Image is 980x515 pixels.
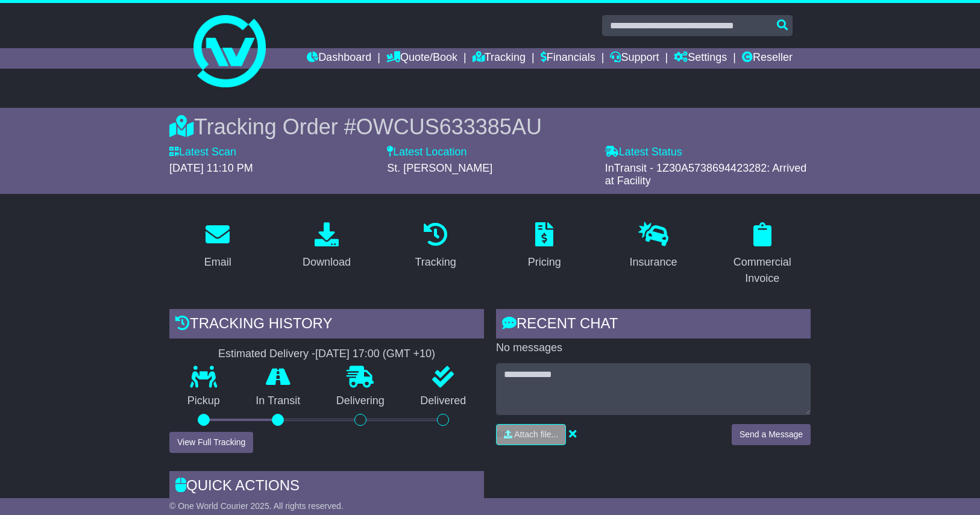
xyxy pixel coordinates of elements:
a: Reseller [742,48,793,69]
p: Pickup [169,395,238,408]
div: RECENT CHAT [496,309,811,342]
span: [DATE] 11:10 PM [169,162,253,174]
div: Pricing [528,254,561,270]
a: Settings [674,48,727,69]
a: Tracking [473,48,526,69]
p: Delivered [403,395,485,408]
div: Quick Actions [169,471,484,504]
div: Estimated Delivery - [169,348,484,361]
a: Commercial Invoice [714,218,811,291]
a: Tracking [407,218,464,275]
div: Email [204,254,231,270]
a: Pricing [520,218,569,275]
div: Insurance [629,254,677,270]
p: Delivering [318,395,403,408]
span: © One World Courier 2025. All rights reserved. [169,501,344,511]
a: Financials [541,48,595,69]
div: Tracking history [169,309,484,342]
span: St. [PERSON_NAME] [387,162,492,174]
div: Download [303,254,351,270]
a: Email [196,218,239,275]
a: Download [295,218,359,275]
div: Tracking Order # [169,114,811,140]
button: Send a Message [732,424,811,445]
a: Dashboard [307,48,371,69]
p: In Transit [238,395,319,408]
span: OWCUS633385AU [356,114,542,139]
label: Latest Scan [169,146,236,159]
label: Latest Location [387,146,466,159]
div: Commercial Invoice [721,254,803,287]
div: Tracking [415,254,456,270]
a: Support [610,48,659,69]
label: Latest Status [605,146,682,159]
div: [DATE] 17:00 (GMT +10) [315,348,435,361]
button: View Full Tracking [169,432,253,453]
p: No messages [496,342,811,355]
a: Insurance [621,218,685,275]
a: Quote/Book [386,48,457,69]
span: InTransit - 1Z30A5738694423282: Arrived at Facility [605,162,807,187]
